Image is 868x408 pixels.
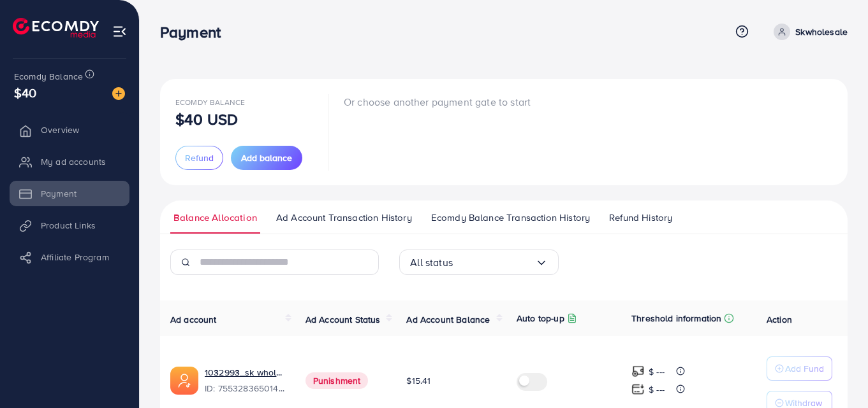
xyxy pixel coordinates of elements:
[769,24,848,40] a: Skwholesale
[453,253,535,272] input: Search for option
[305,372,369,389] span: Punishment
[160,23,231,41] h3: Payment
[517,311,564,326] p: Auto top-up
[13,18,99,38] img: logo
[609,211,672,225] span: Refund History
[431,211,590,225] span: Ecomdy Balance Transaction History
[631,383,645,396] img: top-up amount
[795,24,848,39] p: Skwholesale
[231,146,302,170] button: Add balance
[170,313,217,326] span: Ad account
[406,374,430,387] span: $15.41
[305,313,381,326] span: Ad Account Status
[241,151,292,164] span: Add balance
[406,313,490,326] span: Ad Account Balance
[205,366,285,379] a: 1032993_sk whole store_1758636153101
[631,365,645,378] img: top-up amount
[175,97,245,108] span: Ecomdy Balance
[173,211,257,225] span: Balance Allocation
[205,366,285,395] div: <span class='underline'>1032993_sk whole store_1758636153101</span></br>7553283650142601223
[631,311,721,326] p: Threshold information
[112,24,127,39] img: menu
[399,250,559,275] div: Search for option
[410,253,453,272] span: All status
[205,382,285,395] span: ID: 7553283650142601223
[276,211,412,225] span: Ad Account Transaction History
[785,361,824,376] p: Add Fund
[175,146,223,170] button: Refund
[170,367,198,395] img: ic-ads-acc.e4c84228.svg
[185,151,214,164] span: Refund
[649,382,665,397] p: $ ---
[14,70,83,83] span: Ecomdy Balance
[14,83,36,102] span: $40
[175,111,238,127] p: $40 USD
[767,356,832,381] button: Add Fund
[344,94,531,109] p: Or choose another payment gate to start
[767,313,792,326] span: Action
[649,364,665,379] p: $ ---
[112,87,125,100] img: image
